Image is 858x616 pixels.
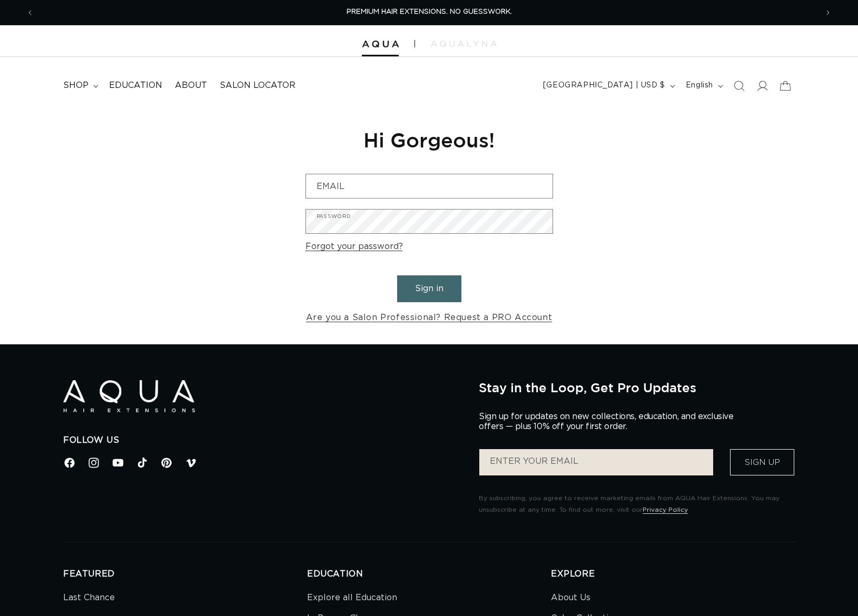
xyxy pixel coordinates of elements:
[109,80,162,91] span: Education
[306,310,553,325] a: Are you a Salon Professional? Request a PRO Account
[362,41,399,48] img: Aqua Hair Extensions
[479,493,795,515] p: By subscribing, you agree to receive marketing emails from AQUA Hair Extensions. You may unsubscr...
[816,3,840,23] button: Next announcement
[686,80,713,91] span: English
[643,506,688,513] a: Privacy Policy
[63,590,115,608] a: Last Chance
[63,435,463,446] h2: Follow Us
[169,74,213,97] a: About
[543,80,665,91] span: [GEOGRAPHIC_DATA] | USD $
[63,569,307,580] h2: FEATURED
[479,380,795,395] h2: Stay in the Loop, Get Pro Updates
[305,127,553,153] h1: Hi Gorgeous!
[307,590,397,608] a: Explore all Education
[306,174,553,198] input: Email
[727,74,751,97] summary: Search
[479,412,742,432] p: Sign up for updates on new collections, education, and exclusive offers — plus 10% off your first...
[63,80,88,91] span: shop
[479,449,713,475] input: ENTER YOUR EMAIL
[679,76,727,96] button: English
[347,8,512,15] span: PREMIUM HAIR EXTENSIONS. NO GUESSWORK.
[57,74,103,97] summary: shop
[551,569,795,580] h2: EXPLORE
[537,76,679,96] button: [GEOGRAPHIC_DATA] | USD $
[63,380,195,412] img: Aqua Hair Extensions
[175,80,207,91] span: About
[103,74,169,97] a: Education
[397,275,461,302] button: Sign in
[220,80,295,91] span: Salon Locator
[431,41,497,47] img: aqualyna.com
[18,3,42,23] button: Previous announcement
[307,569,551,580] h2: EDUCATION
[730,449,794,475] button: Sign Up
[551,590,590,608] a: About Us
[305,239,403,254] a: Forgot your password?
[213,74,302,97] a: Salon Locator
